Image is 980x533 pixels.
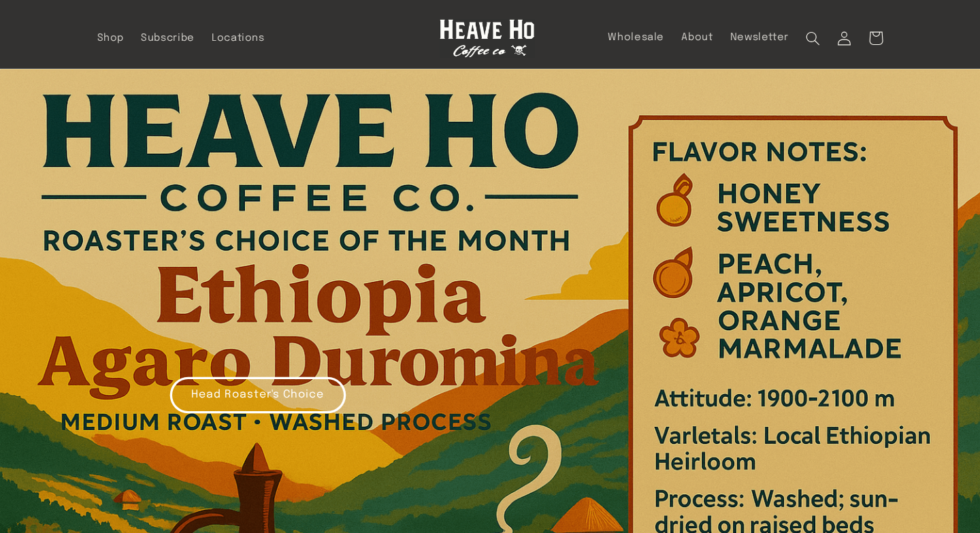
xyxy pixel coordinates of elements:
summary: Search [798,22,829,54]
span: About [681,31,713,44]
a: Head Roaster's Choice [170,377,346,413]
span: Locations [212,32,265,45]
span: Shop [97,32,125,45]
a: Shop [88,23,133,53]
span: Newsletter [730,31,789,44]
a: Newsletter [721,22,798,52]
a: Wholesale [600,22,673,52]
span: Wholesale [608,31,664,44]
img: Heave Ho Coffee Co [440,19,535,58]
a: About [673,22,721,52]
span: Subscribe [141,32,195,45]
a: Subscribe [133,23,203,53]
a: Locations [203,23,273,53]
